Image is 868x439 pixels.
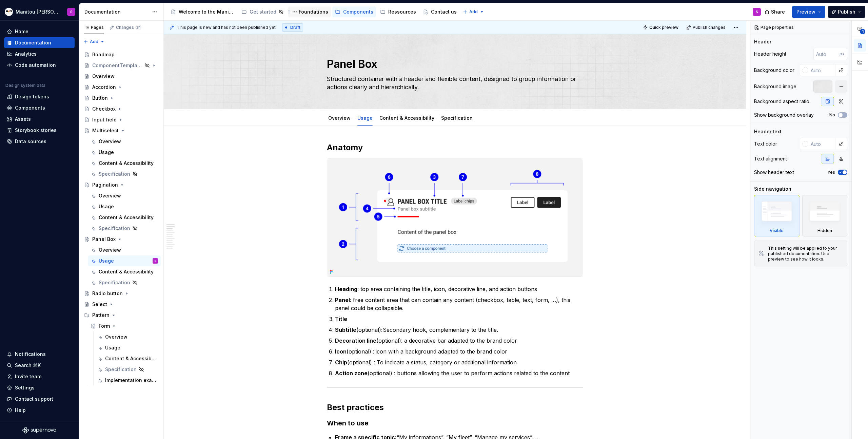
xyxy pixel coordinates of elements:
[168,5,459,19] div: Page tree
[239,6,287,17] a: Get started
[754,186,791,192] div: Side navigation
[4,371,75,382] a: Invite team
[377,111,437,125] div: Content & Accessibility
[335,359,347,366] strong: Chip
[99,279,130,286] div: Specification
[15,396,53,402] div: Contact support
[92,62,142,69] div: ComponentTemplate (to duplicate)
[802,195,848,236] div: Hidden
[179,8,235,15] div: Welcome to the Manitou and [PERSON_NAME] Design System
[94,375,161,386] a: Implementation example
[438,111,475,125] div: Specification
[335,326,583,334] p: (optional) Secondary hook, complementary to the title.
[99,323,110,329] div: Form
[88,158,161,169] a: Content & Accessibility
[92,51,115,58] div: Roadmap
[684,23,729,32] button: Publish changes
[88,245,161,255] a: Overview
[177,25,277,30] span: This page is new and has not been published yet.
[840,51,845,57] p: px
[88,147,161,158] a: Usage
[335,347,583,356] p: (optional) : icon with a background adapted to the brand color
[99,225,130,232] div: Specification
[81,49,161,60] a: Roadmap
[335,369,583,377] p: (optional) : buttons allowing the user to perform actions related to the content
[105,344,120,351] div: Usage
[81,114,161,125] a: Input field
[441,115,473,121] a: Specification
[99,268,154,275] div: Content & Accessibility
[4,60,75,71] a: Code automation
[796,8,815,15] span: Preview
[15,104,45,111] div: Components
[15,116,31,122] div: Assets
[88,223,161,234] a: Specification
[4,360,75,371] button: Search ⌘K
[92,73,115,80] div: Overview
[81,71,161,82] a: Overview
[81,93,161,103] a: Button
[335,286,357,292] strong: Heading
[94,364,161,375] a: Specification
[1,4,77,19] button: Manitou [PERSON_NAME] Design SystemS
[15,351,46,358] div: Notifications
[90,39,98,44] span: Add
[81,37,107,46] button: Add
[325,56,582,72] textarea: Panel Box
[81,49,161,386] div: Page tree
[105,377,157,384] div: Implementation example
[88,169,161,179] a: Specification
[335,297,350,303] strong: Panel
[135,25,141,30] span: 31
[335,326,356,333] strong: Subtitle
[431,8,457,15] div: Contact us
[84,8,149,15] div: Documentation
[829,112,835,118] label: No
[99,160,154,167] div: Content & Accessibility
[381,326,383,333] strong: :
[99,203,114,210] div: Usage
[81,288,161,299] a: Radio button
[15,384,35,391] div: Settings
[299,8,328,15] div: Foundations
[88,277,161,288] a: Specification
[761,6,789,18] button: Share
[335,348,347,355] strong: Icon
[4,26,75,37] a: Home
[649,25,678,30] span: Quick preview
[4,349,75,360] button: Notifications
[99,192,121,199] div: Overview
[388,8,416,15] div: Ressources
[754,155,787,162] div: Text alignment
[84,25,104,30] div: Pages
[15,28,28,35] div: Home
[15,407,26,414] div: Help
[754,67,794,74] div: Background color
[327,418,583,428] h3: When to use
[332,6,376,17] a: Components
[99,149,114,156] div: Usage
[92,312,110,319] div: Pattern
[88,255,161,266] a: UsageS
[99,171,130,177] div: Specification
[4,37,75,48] a: Documentation
[94,331,161,342] a: Overview
[4,405,75,416] button: Help
[94,342,161,353] a: Usage
[770,228,784,233] div: Visible
[813,48,840,60] input: Auto
[754,195,800,236] div: Visible
[4,394,75,404] button: Contact support
[325,74,582,93] textarea: Structured container with a header and flexible content, designed to group information or actions...
[325,111,353,125] div: Overview
[827,170,835,175] label: Yes
[377,6,419,17] a: Ressources
[88,212,161,223] a: Content & Accessibility
[754,51,786,57] div: Header height
[5,83,45,88] div: Design system data
[15,362,41,369] div: Search ⌘K
[4,91,75,102] a: Design tokens
[335,337,376,344] strong: Decoration line
[771,8,785,15] span: Share
[5,8,13,16] img: e5cfe62c-2ffb-4aae-a2e8-6f19d60e01f1.png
